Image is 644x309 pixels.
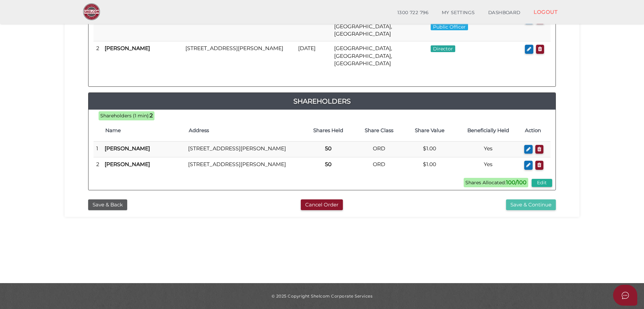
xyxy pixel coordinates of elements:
[94,157,102,173] td: 2
[295,41,331,71] td: [DATE]
[435,6,481,20] a: MY SETTINGS
[88,199,127,210] button: Save & Back
[331,12,428,41] td: [GEOGRAPHIC_DATA], [GEOGRAPHIC_DATA], [GEOGRAPHIC_DATA]
[458,128,518,133] h4: Beneficially Held
[105,45,150,51] b: [PERSON_NAME]
[105,128,182,133] h4: Name
[431,45,455,52] span: Director
[189,128,299,133] h4: Address
[94,41,102,71] td: 2
[105,161,150,167] b: [PERSON_NAME]
[481,6,527,20] a: DASHBOARD
[354,141,404,157] td: ORD
[150,112,153,119] b: 2
[70,293,574,299] div: © 2025 Copyright Shelcom Corporate Services
[331,41,428,71] td: [GEOGRAPHIC_DATA], [GEOGRAPHIC_DATA], [GEOGRAPHIC_DATA]
[455,157,522,173] td: Yes
[532,179,552,187] button: Edit
[357,128,401,133] h4: Share Class
[391,6,435,20] a: 1300 722 796
[183,41,295,71] td: [STREET_ADDRESS][PERSON_NAME]
[455,141,522,157] td: Yes
[100,113,150,119] span: Shareholders (1 min):
[464,178,528,187] span: Shares Allocated:
[185,141,303,157] td: [STREET_ADDRESS][PERSON_NAME]
[525,128,547,133] h4: Action
[506,179,527,186] b: 100/100
[301,199,343,210] button: Cancel Order
[295,12,331,41] td: [DATE]
[94,12,102,41] td: 1
[185,157,303,173] td: [STREET_ADDRESS][PERSON_NAME]
[183,12,295,41] td: [STREET_ADDRESS][PERSON_NAME]
[325,145,331,152] b: 50
[306,128,350,133] h4: Shares Held
[105,145,150,152] b: [PERSON_NAME]
[325,161,331,167] b: 50
[613,285,637,306] button: Open asap
[94,141,102,157] td: 1
[408,128,452,133] h4: Share Value
[404,157,455,173] td: $1.00
[431,24,468,30] span: Public Officer
[506,199,556,210] button: Save & Continue
[88,96,556,107] a: Shareholders
[404,141,455,157] td: $1.00
[527,5,564,19] a: LOGOUT
[354,157,404,173] td: ORD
